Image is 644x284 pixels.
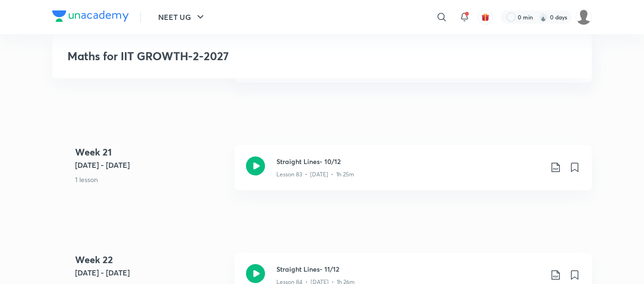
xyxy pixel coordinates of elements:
a: Straight Lines- 10/12Lesson 83 • [DATE] • 1h 25m [235,145,592,202]
h4: Week 21 [75,145,227,159]
a: Company Logo [52,10,129,24]
h3: Maths for IIT GROWTH-2-2027 [67,49,439,63]
h3: Straight Lines- 10/12 [276,156,542,166]
h5: [DATE] - [DATE] [75,159,227,171]
img: Company Logo [52,10,129,22]
button: avatar [478,9,493,25]
p: Lesson 83 • [DATE] • 1h 25m [276,170,354,179]
img: Gopal Kumar [576,9,592,25]
button: NEET UG [152,8,212,27]
h4: Week 22 [75,253,227,267]
img: streak [539,12,548,22]
p: 1 lesson [75,174,227,184]
h5: [DATE] - [DATE] [75,267,227,278]
h3: Straight Lines- 11/12 [276,264,542,274]
img: avatar [481,13,490,21]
